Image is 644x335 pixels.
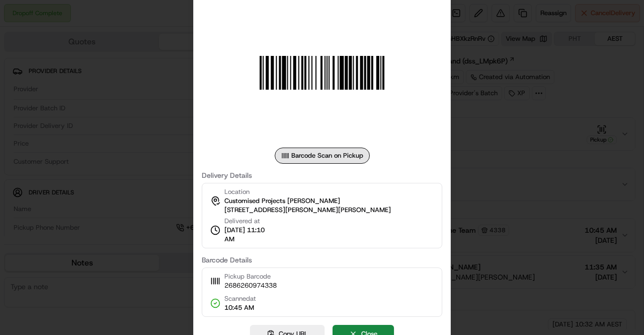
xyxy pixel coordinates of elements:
[224,187,250,196] span: Location
[224,303,256,312] span: 10:45 AM
[224,217,271,226] span: Delivered at
[224,226,271,244] span: [DATE] 11:10 AM
[224,281,277,290] span: 2686260974338
[250,1,394,146] img: barcode_scan_on_pickup image
[224,272,277,281] span: Pickup Barcode
[275,148,370,164] div: Barcode Scan on Pickup
[202,256,442,263] label: Barcode Details
[224,294,256,303] span: Scanned at
[202,172,442,179] label: Delivery Details
[224,196,340,206] span: Customised Projects [PERSON_NAME]
[224,206,391,215] span: [STREET_ADDRESS][PERSON_NAME][PERSON_NAME]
